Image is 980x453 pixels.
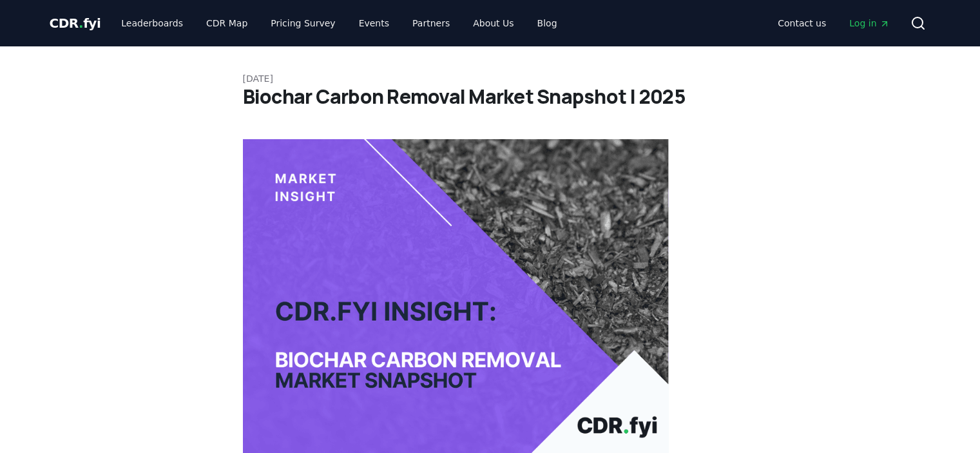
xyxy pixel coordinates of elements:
[260,12,345,35] a: Pricing Survey
[111,12,193,35] a: Leaderboards
[243,85,738,108] h1: Biochar Carbon Removal Market Snapshot | 2025
[463,12,524,35] a: About Us
[767,12,899,35] nav: Main
[849,17,889,30] span: Log in
[50,15,101,31] span: CDR fyi
[50,14,101,32] a: CDR.fyi
[349,12,399,35] a: Events
[402,12,460,35] a: Partners
[527,12,568,35] a: Blog
[767,12,836,35] a: Contact us
[111,12,567,35] nav: Main
[196,12,258,35] a: CDR Map
[839,12,899,35] a: Log in
[79,15,83,31] span: .
[243,72,738,85] p: [DATE]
